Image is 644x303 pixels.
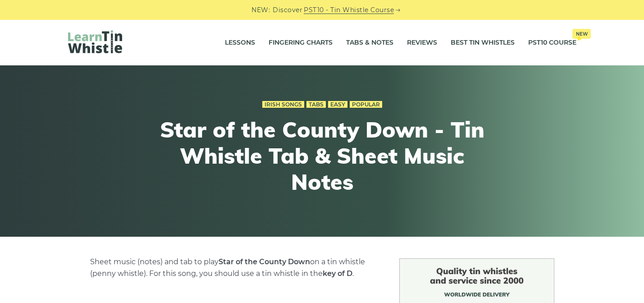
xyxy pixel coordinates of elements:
strong: key of D [323,269,352,278]
a: Reviews [407,32,437,54]
a: Tabs & Notes [346,32,393,54]
img: LearnTinWhistle.com [68,30,122,53]
p: Sheet music (notes) and tab to play on a tin whistle (penny whistle). For this song, you should u... [90,256,378,280]
a: Popular [350,101,382,108]
a: Fingering Charts [269,32,333,54]
a: Easy [328,101,347,108]
strong: Star of the County Down [219,257,310,266]
a: PST10 CourseNew [528,32,576,54]
h1: Star of the County Down - Tin Whistle Tab & Sheet Music Notes [156,117,488,195]
span: New [572,29,591,39]
a: Lessons [225,32,255,54]
a: Best Tin Whistles [451,32,515,54]
a: Tabs [306,101,326,108]
a: Irish Songs [262,101,304,108]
